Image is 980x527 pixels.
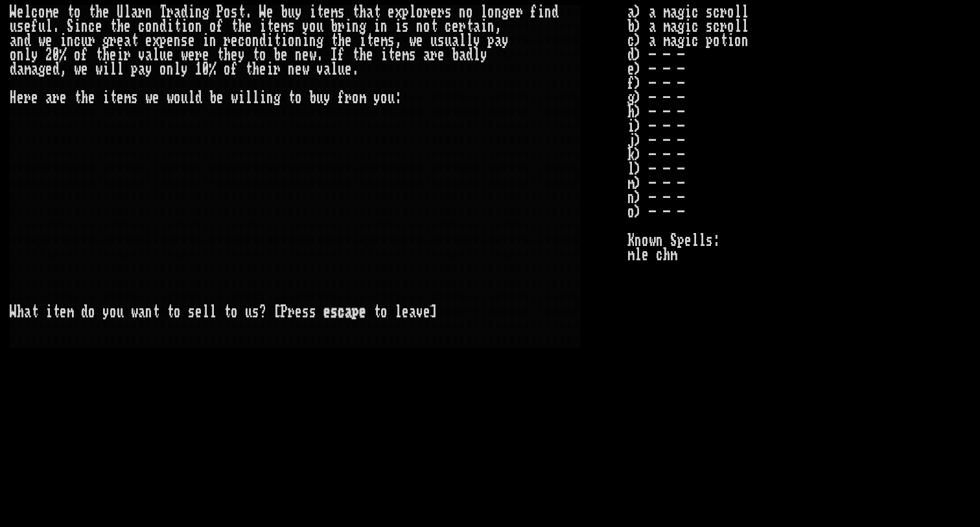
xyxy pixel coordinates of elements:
[145,19,152,34] div: o
[537,5,544,19] div: i
[67,34,74,48] div: n
[110,62,117,77] div: l
[480,5,487,19] div: l
[152,34,159,48] div: x
[495,19,502,34] div: ,
[167,62,174,77] div: n
[17,91,24,105] div: e
[24,19,31,34] div: e
[388,5,395,19] div: e
[145,62,152,77] div: y
[10,19,17,34] div: u
[323,5,331,19] div: e
[274,48,281,62] div: b
[138,62,145,77] div: a
[295,62,302,77] div: e
[181,91,188,105] div: u
[331,19,338,34] div: b
[245,19,252,34] div: e
[288,62,295,77] div: n
[167,19,174,34] div: i
[259,5,266,19] div: W
[366,5,373,19] div: a
[81,34,88,48] div: u
[409,48,416,62] div: s
[359,19,366,34] div: g
[209,19,216,34] div: o
[110,48,117,62] div: e
[145,34,152,48] div: e
[74,19,81,34] div: i
[373,19,380,34] div: i
[124,19,131,34] div: e
[345,62,352,77] div: e
[352,5,359,19] div: t
[159,5,167,19] div: T
[316,34,323,48] div: g
[416,19,423,34] div: n
[466,48,473,62] div: d
[167,48,174,62] div: e
[195,48,202,62] div: r
[95,5,102,19] div: h
[95,62,102,77] div: w
[31,5,38,19] div: c
[266,62,274,77] div: i
[266,19,274,34] div: t
[167,5,174,19] div: r
[409,5,416,19] div: l
[423,48,430,62] div: a
[345,19,352,34] div: i
[345,34,352,48] div: e
[309,34,316,48] div: n
[81,48,88,62] div: f
[430,5,437,19] div: e
[516,5,523,19] div: r
[430,19,437,34] div: t
[338,34,345,48] div: h
[60,48,67,62] div: %
[45,91,52,105] div: a
[216,5,224,19] div: P
[366,48,373,62] div: e
[181,5,188,19] div: d
[74,34,81,48] div: c
[188,34,195,48] div: e
[181,62,188,77] div: y
[231,19,238,34] div: t
[124,91,131,105] div: m
[110,34,117,48] div: r
[174,91,181,105] div: o
[231,91,238,105] div: w
[487,5,495,19] div: o
[216,48,224,62] div: t
[552,5,559,19] div: d
[60,62,67,77] div: ,
[81,19,88,34] div: n
[224,5,231,19] div: o
[117,34,124,48] div: e
[31,91,38,105] div: e
[81,62,88,77] div: e
[338,62,345,77] div: u
[145,91,152,105] div: w
[452,48,459,62] div: b
[430,48,437,62] div: r
[145,48,152,62] div: a
[509,5,516,19] div: e
[74,48,81,62] div: o
[302,62,309,77] div: w
[416,34,423,48] div: e
[437,48,445,62] div: e
[423,19,430,34] div: o
[452,34,459,48] div: a
[295,34,302,48] div: n
[366,34,373,48] div: t
[380,48,388,62] div: i
[95,19,102,34] div: e
[74,62,81,77] div: w
[24,5,31,19] div: l
[238,19,245,34] div: h
[202,5,209,19] div: g
[102,91,110,105] div: i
